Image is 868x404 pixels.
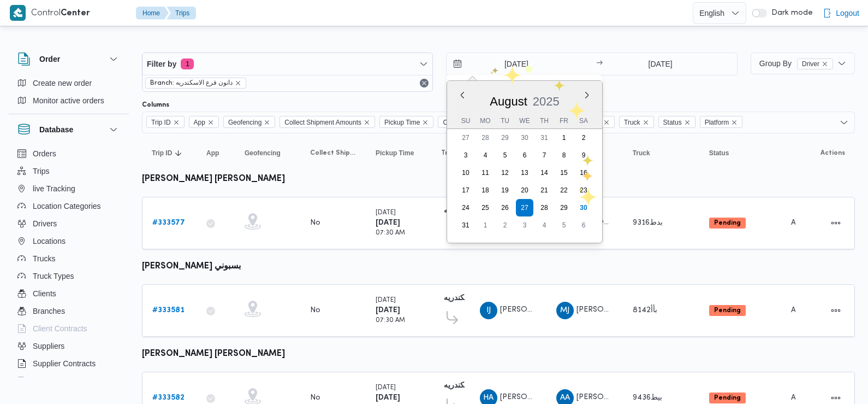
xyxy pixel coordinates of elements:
span: Supplier Contracts [33,357,96,370]
button: Remove Status from selection in this group [684,119,691,126]
div: day-3 [457,147,474,164]
span: Pending [709,393,746,403]
button: Next month [582,91,591,99]
div: day-8 [555,147,573,164]
button: Trucks [13,250,124,267]
button: Supplier Contracts [13,355,124,372]
b: [PERSON_NAME] [PERSON_NAME] [142,350,285,358]
div: day-16 [575,164,592,181]
button: Database [17,123,120,136]
span: Branch: دانون فرع الاسكندريه [145,78,246,89]
span: Driver [797,58,833,69]
button: Actions [827,302,845,319]
div: day-29 [555,199,573,216]
span: بدط9316 [633,219,663,226]
label: Columns [142,101,169,109]
div: day-4 [477,147,494,164]
span: Pending [709,305,746,316]
div: day-1 [555,129,573,147]
b: # 333581 [152,307,185,314]
button: Remove Trip ID from selection in this group [173,119,180,126]
div: day-15 [555,164,573,181]
button: Location Categories [13,197,124,215]
button: Remove Platform from selection in this group [731,119,738,126]
button: Geofencing [240,144,295,162]
button: Client Contracts [13,320,124,337]
b: # 333577 [152,219,185,226]
button: Remove Truck from selection in this group [643,119,649,126]
button: Remove Collect Shipment Amounts from selection in this group [364,119,370,126]
button: Devices [13,372,124,390]
span: Monitor active orders [33,94,104,107]
div: day-30 [516,129,533,147]
div: day-30 [575,199,592,216]
div: We [516,113,533,128]
div: day-28 [536,199,553,216]
button: Clients [13,285,124,302]
span: Trip ID [146,116,185,128]
div: Sa [575,113,592,128]
span: [PERSON_NAME] [PERSON_NAME] [576,394,703,401]
input: Press the down key to open a popover containing a calendar. [606,53,715,75]
div: day-1 [477,216,494,234]
button: Home [136,7,169,20]
button: Monitor active orders [13,92,124,109]
div: Fr [555,113,573,128]
span: [PERSON_NAME] [PERSON_NAME] [500,394,627,401]
button: remove selected entity [822,61,828,67]
button: remove selected entity [235,80,241,86]
div: day-21 [536,181,553,199]
button: Order [17,52,120,66]
button: Trips [167,7,196,20]
b: دانون فرع الاسكندريه [444,382,510,389]
span: Branches [33,305,65,318]
button: Remove [418,77,431,90]
b: Pending [714,307,741,314]
div: day-31 [457,216,474,234]
div: day-17 [457,181,474,199]
button: App [202,144,229,162]
span: Admin [791,307,814,314]
b: Pending [714,220,741,226]
span: Group By Driver [759,59,833,68]
div: Tu [496,113,514,128]
button: Platform [787,144,795,162]
span: Truck Types [33,270,74,283]
div: No [310,306,320,315]
span: Trip ID; Sorted in descending order [152,149,172,157]
button: Status [705,144,776,162]
div: day-12 [496,164,514,181]
b: [DATE] [376,307,400,314]
span: Pickup Time [376,149,414,157]
div: day-5 [496,147,514,164]
div: month-2025-08 [456,129,593,234]
div: day-11 [477,164,494,181]
span: Suppliers [33,339,64,353]
button: Remove App from selection in this group [207,119,214,126]
button: Remove Pickup Time from selection in this group [422,119,429,126]
a: #333577 [152,216,185,230]
span: [PERSON_NAME] بسبوني [500,306,588,313]
div: day-7 [536,147,553,164]
small: 07:30 AM [376,318,405,324]
span: App [189,116,219,128]
span: App [194,116,205,128]
a: #333581 [152,304,185,317]
div: day-23 [575,181,592,199]
div: day-6 [516,147,533,164]
div: Order [9,74,129,114]
b: [PERSON_NAME] [PERSON_NAME] [142,175,285,183]
input: Press the down key to enter a popover containing a calendar. Press the escape key to close the po... [447,53,570,75]
span: Client Contracts [33,322,87,335]
span: [PERSON_NAME][DATE] بسيوني [576,306,688,313]
div: day-25 [477,199,494,216]
span: MJ [560,302,569,319]
b: Pending [714,395,741,401]
button: Truck [628,144,694,162]
span: Geofencing [245,149,281,157]
button: Logout [818,2,864,24]
div: day-28 [477,129,494,147]
b: [DATE] [376,219,400,226]
img: X8yXhbKr1z7QwAAAABJRU5ErkJggg== [10,5,26,21]
span: Location Categories [33,200,101,213]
